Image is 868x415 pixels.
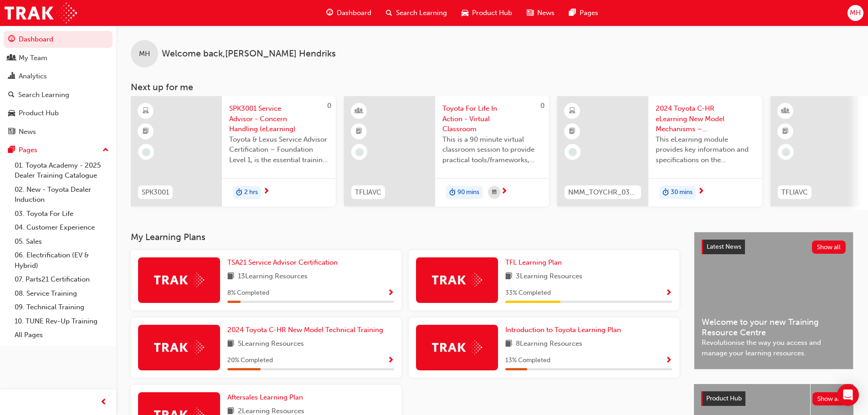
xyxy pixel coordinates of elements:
span: learningRecordVerb_NONE-icon [569,148,577,156]
a: 01. Toyota Academy - 2025 Dealer Training Catalogue [11,159,113,183]
span: SPK3001 Service Advisor - Concern Handling (eLearning) [229,103,329,134]
a: Product HubShow all [701,391,846,406]
a: 08. Service Training [11,287,113,301]
span: guage-icon [326,7,333,19]
span: Welcome to your new Training Resource Centre [702,317,846,338]
span: Show Progress [665,289,672,297]
a: Analytics [4,68,113,85]
span: learningResourceType_INSTRUCTOR_LED-icon [356,105,362,117]
span: 0 [327,102,331,110]
span: duration-icon [236,187,242,199]
span: Latest News [707,243,741,251]
a: 03. Toyota For Life [11,207,113,221]
span: 2024 Toyota C-HR eLearning New Model Mechanisms – Powertrains (Module 2) [656,103,755,134]
a: pages-iconPages [562,4,606,22]
div: Analytics [19,71,47,82]
span: learningRecordVerb_NONE-icon [355,148,364,156]
div: Open Intercom Messenger [837,384,859,406]
span: booktick-icon [143,126,149,138]
a: Latest NewsShow allWelcome to your new Training Resource CentreRevolutionise the way you access a... [694,232,853,369]
button: Pages [4,142,113,159]
button: Show Progress [387,287,394,299]
a: Latest NewsShow all [702,240,846,254]
span: book-icon [505,271,512,282]
a: Dashboard [4,31,113,48]
span: 5 Learning Resources [238,338,304,350]
a: My Team [4,50,113,67]
span: next-icon [698,188,704,196]
span: 8 % Completed [227,288,269,298]
a: 05. Sales [11,235,113,249]
span: learningRecordVerb_NONE-icon [782,148,790,156]
span: news-icon [527,7,534,19]
a: guage-iconDashboard [319,4,379,22]
span: calendar-icon [492,187,497,198]
span: guage-icon [8,36,15,44]
span: duration-icon [449,187,456,199]
img: Trak [432,273,482,287]
span: 8 Learning Resources [516,338,582,350]
img: Trak [154,273,204,287]
div: Product Hub [19,108,59,118]
span: search-icon [386,7,392,19]
a: 09. Technical Training [11,300,113,314]
a: 0TFLIAVCToyota For Life In Action - Virtual ClassroomThis is a 90 minute virtual classroom sessio... [344,96,549,206]
span: Introduction to Toyota Learning Plan [505,326,621,334]
span: Toyota For Life In Action - Virtual Classroom [442,103,542,134]
button: Show Progress [665,355,672,366]
button: Show Progress [387,355,394,366]
a: Search Learning [4,87,113,103]
span: Dashboard [337,8,371,18]
span: news-icon [8,128,15,136]
span: 2 hrs [244,187,258,198]
span: book-icon [227,338,234,350]
button: DashboardMy TeamAnalyticsSearch LearningProduct HubNews [4,29,113,142]
span: car-icon [462,7,468,19]
a: 04. Customer Experience [11,220,113,235]
span: NMM_TOYCHR_032024_MODULE_2 [568,187,637,198]
span: Show Progress [387,289,394,297]
span: Aftersales Learning Plan [227,393,303,401]
img: Trak [154,340,204,354]
span: News [537,8,555,18]
a: Trak [5,3,77,23]
span: next-icon [501,188,508,196]
a: 2024 Toyota C-HR New Model Technical Training [227,325,387,335]
a: 02. New - Toyota Dealer Induction [11,183,113,207]
a: TFL Learning Plan [505,257,565,268]
span: book-icon [505,338,512,350]
span: Product Hub [472,8,512,18]
a: NMM_TOYCHR_032024_MODULE_22024 Toyota C-HR eLearning New Model Mechanisms – Powertrains (Module 2... [557,96,762,206]
a: Aftersales Learning Plan [227,392,307,403]
span: 90 mins [457,187,479,198]
div: Search Learning [18,90,69,100]
span: 20 % Completed [227,355,273,366]
span: 3 Learning Resources [516,271,582,282]
span: prev-icon [100,397,107,408]
span: Product Hub [706,395,742,402]
span: learningRecordVerb_NONE-icon [142,148,150,156]
span: Show Progress [387,357,394,365]
span: MH [139,49,150,59]
span: Search Learning [396,8,447,18]
span: car-icon [8,109,15,118]
span: This eLearning module provides key information and specifications on the powertrains associated w... [656,134,755,165]
span: booktick-icon [356,126,362,138]
span: pages-icon [569,7,576,19]
a: search-iconSearch Learning [379,4,454,22]
span: SPK3001 [142,187,169,198]
span: This is a 90 minute virtual classroom session to provide practical tools/frameworks, behaviours a... [442,134,542,165]
span: search-icon [8,91,15,99]
span: duration-icon [663,187,669,199]
span: pages-icon [8,146,15,154]
h3: My Learning Plans [131,232,679,242]
span: TFL Learning Plan [505,258,562,266]
button: Show all [812,241,846,254]
a: 07. Parts21 Certification [11,272,113,287]
a: 06. Electrification (EV & Hybrid) [11,248,113,272]
h3: Next up for me [116,82,868,92]
span: learningResourceType_ELEARNING-icon [569,105,575,117]
span: 13 Learning Resources [238,271,308,282]
span: 2024 Toyota C-HR New Model Technical Training [227,326,383,334]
